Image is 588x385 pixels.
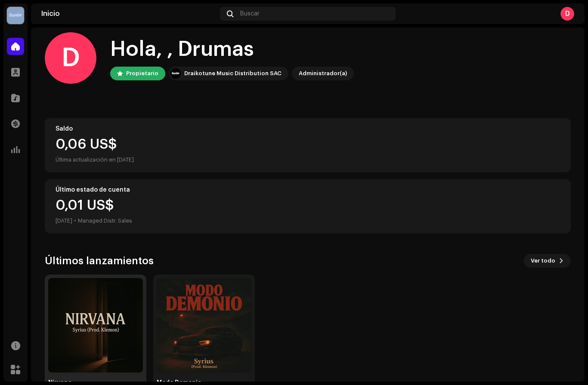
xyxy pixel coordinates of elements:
img: f7b089de-72ef-4521-9e5b-dd827f73c0bc [48,278,143,373]
re-o-card-value: Último estado de cuenta [45,179,571,233]
span: Ver todo [531,252,555,269]
span: Buscar [240,10,260,17]
h3: Últimos lanzamientos [45,254,154,268]
div: Inicio [41,10,217,17]
div: D [45,32,96,84]
div: Administrador(a) [299,68,347,79]
div: Saldo [56,125,560,132]
img: 98e1c3e8-6233-4a50-b2fa-49ca5f3b9006 [157,278,251,373]
div: • [74,216,76,226]
div: Managed Distr. Sales [78,216,132,226]
div: D [560,7,574,21]
img: 10370c6a-d0e2-4592-b8a2-38f444b0ca44 [170,68,181,79]
div: [DATE] [56,216,72,226]
div: Propietario [126,68,158,79]
img: 10370c6a-d0e2-4592-b8a2-38f444b0ca44 [7,7,24,24]
div: Último estado de cuenta [56,186,560,193]
div: Hola, , Drumas [110,36,354,63]
div: Draikotune Music Distribution SAC [184,68,282,79]
re-o-card-value: Saldo [45,118,571,172]
button: Ver todo [524,254,571,268]
div: Última actualización en [DATE] [56,155,560,165]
